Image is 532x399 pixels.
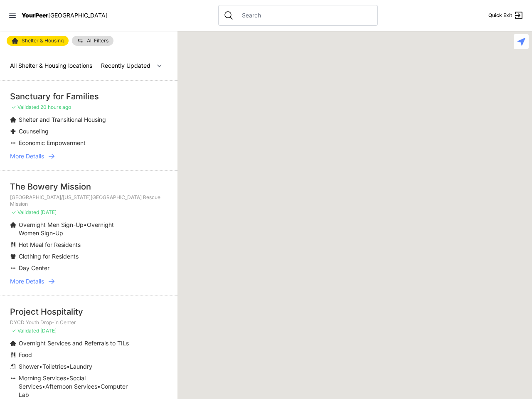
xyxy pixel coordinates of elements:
span: ✓ Validated [12,104,39,110]
div: Sanctuary for Families [10,91,167,102]
span: • [39,363,42,370]
span: Clothing for Residents [19,253,79,260]
span: All Shelter & Housing locations [10,62,92,69]
span: Quick Exit [488,12,512,19]
span: [DATE] [40,328,57,334]
div: The Bowery Mission [10,181,167,192]
span: ✓ Validated [12,328,39,334]
span: Overnight Services and Referrals to TILs [19,340,129,347]
span: Shelter and Transitional Housing [19,116,106,123]
span: YourPeer [22,12,48,19]
span: Overnight Men Sign-Up [19,221,84,228]
span: More Details [10,277,44,286]
a: More Details [10,152,167,160]
span: [GEOGRAPHIC_DATA] [48,12,108,19]
span: Counseling [19,128,49,135]
span: 20 hours ago [40,104,71,110]
span: • [66,363,70,370]
div: Project Hospitality [10,306,167,318]
span: [DATE] [40,209,57,215]
span: All Filters [87,38,108,43]
a: Shelter & Housing [7,36,69,46]
a: More Details [10,277,167,286]
span: Food [19,351,32,358]
span: • [84,221,87,228]
p: DYCD Youth Drop-in Center [10,319,167,326]
span: Morning Services [19,374,66,382]
span: Toiletries [42,363,66,370]
span: • [97,383,101,390]
a: All Filters [72,36,113,46]
span: Shower [19,363,39,370]
a: YourPeer[GEOGRAPHIC_DATA] [22,13,108,18]
span: Afternoon Services [45,383,97,390]
span: Day Center [19,264,49,271]
input: Search [237,11,372,20]
a: Quick Exit [488,10,524,20]
p: [GEOGRAPHIC_DATA]/[US_STATE][GEOGRAPHIC_DATA] Rescue Mission [10,194,167,207]
span: More Details [10,152,44,160]
span: • [42,383,45,390]
span: Economic Empowerment [19,139,86,146]
span: Shelter & Housing [22,38,64,43]
span: • [66,374,69,382]
span: ✓ Validated [12,209,39,215]
span: Hot Meal for Residents [19,241,81,248]
span: Laundry [70,363,92,370]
